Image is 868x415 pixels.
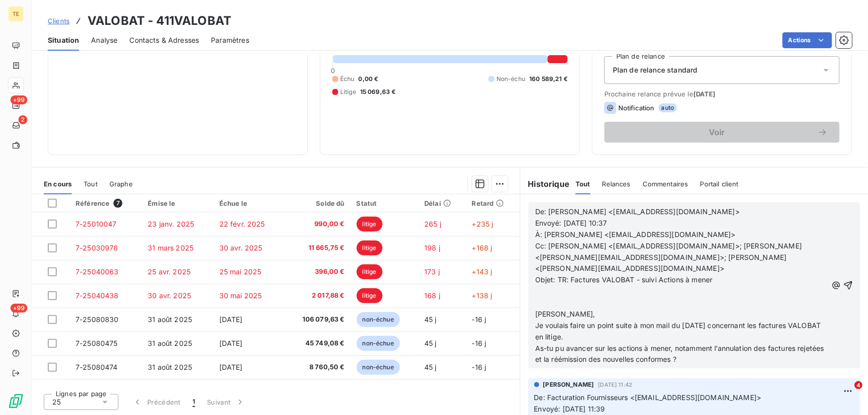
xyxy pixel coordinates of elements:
span: non-échue [357,360,400,375]
span: 45 j [424,315,437,324]
span: 2 017,88 € [290,291,345,301]
span: Prochaine relance prévue le [604,90,840,98]
span: litige [357,217,383,232]
span: Non-échu [496,75,525,83]
span: 31 mars 2025 [148,244,193,252]
span: 4 [855,381,863,389]
img: Logo LeanPay [8,393,24,409]
span: Portail client [700,180,739,188]
span: Litige [340,87,356,96]
span: 45 j [424,339,437,347]
span: 0 [331,67,335,75]
div: Retard [472,199,514,207]
span: 173 j [424,267,440,276]
span: Situation [48,35,79,45]
button: Voir [604,122,840,143]
span: Commentaires [643,180,688,188]
span: +138 j [472,291,492,300]
div: Solde dû [290,199,345,207]
span: 31 août 2025 [148,339,192,347]
span: 25 mai 2025 [219,267,262,276]
span: 7-25040063 [76,267,119,276]
span: 22 févr. 2025 [219,220,265,228]
span: 7-25080474 [76,363,118,371]
span: 7-25040438 [76,291,119,300]
span: 396,00 € [290,267,345,277]
span: Envoyé: [DATE] 11:39 [534,405,605,413]
span: Tout [576,180,590,188]
span: 1 [193,397,195,407]
span: auto [659,103,677,112]
span: 45 j [424,363,437,371]
button: 1 [187,392,201,413]
span: 198 j [424,244,440,252]
span: litige [357,264,383,279]
span: non-échue [357,336,400,351]
div: Délai [424,199,460,207]
span: 25 avr. 2025 [148,267,191,276]
div: Échue le [219,199,278,207]
span: 7-25080475 [76,339,118,347]
span: 15 069,63 € [360,87,396,96]
span: Cc: [PERSON_NAME] <[EMAIL_ADDRESS][DOMAIN_NAME]>; [PERSON_NAME] <[PERSON_NAME][EMAIL_ADDRESS][DOM... [535,242,804,273]
span: 2 [18,115,27,124]
span: Tout [84,180,97,188]
span: litige [357,241,383,255]
div: Émise le [148,199,207,207]
a: Clients [48,16,70,26]
span: 30 mai 2025 [219,291,262,300]
span: Je voulais faire un point suite à mon mail du [DATE] concernant les factures VALOBAT en litige. [535,321,823,341]
span: 7 [113,199,122,208]
span: litige [357,288,383,303]
div: TE [8,6,24,22]
span: Notification [618,104,655,112]
span: De: [PERSON_NAME] <[EMAIL_ADDRESS][DOMAIN_NAME]> [535,207,740,216]
span: 45 749,08 € [290,338,345,348]
span: 31 août 2025 [148,363,192,371]
span: 31 août 2025 [148,315,192,324]
span: Clients [48,17,70,25]
span: Objet: TR: Factures VALOBAT - suivi Actions à mener [535,275,713,284]
span: 990,00 € [290,219,345,229]
span: 7-25080830 [76,315,119,324]
span: 7-25030978 [76,244,118,252]
span: 160 589,21 € [529,75,568,83]
span: Relances [602,180,631,188]
span: +99 [10,304,27,313]
span: 0,00 € [359,75,379,83]
span: [DATE] [219,363,243,371]
span: 106 079,63 € [290,315,345,325]
div: Référence [76,199,136,208]
span: De: Facturation Fournisseurs <[EMAIL_ADDRESS][DOMAIN_NAME]> [534,393,762,402]
span: Analyse [91,35,117,45]
span: -16 j [472,315,486,324]
span: -16 j [472,363,486,371]
span: [DATE] [219,315,243,324]
span: 11 665,75 € [290,243,345,253]
div: Statut [357,199,413,207]
h6: Historique [520,178,570,190]
span: 23 janv. 2025 [148,220,194,228]
span: Paramètres [211,35,249,45]
span: [DATE] [693,90,716,98]
span: À: [PERSON_NAME] <[EMAIL_ADDRESS][DOMAIN_NAME]> [535,230,736,239]
button: Précédent [126,392,187,413]
span: Plan de relance standard [613,65,698,75]
span: As-tu pu avancer sur les actions à mener, notamment l’annulation des factures rejetées et la réém... [535,344,826,364]
span: Graphe [109,180,133,188]
span: [DATE] [219,339,243,347]
span: 7-25010047 [76,220,117,228]
span: -16 j [472,339,486,347]
span: [DATE] 11:42 [598,382,633,388]
button: Suivant [201,392,251,413]
span: Envoyé: [DATE] 10:37 [535,219,607,227]
h3: VALOBAT - 411VALOBAT [88,12,231,30]
span: [PERSON_NAME], [535,310,595,318]
span: +235 j [472,220,493,228]
span: 30 avr. 2025 [219,244,263,252]
span: Contacts & Adresses [129,35,199,45]
span: 25 [52,397,61,407]
span: +143 j [472,267,492,276]
span: 265 j [424,220,441,228]
span: Voir [616,128,818,136]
